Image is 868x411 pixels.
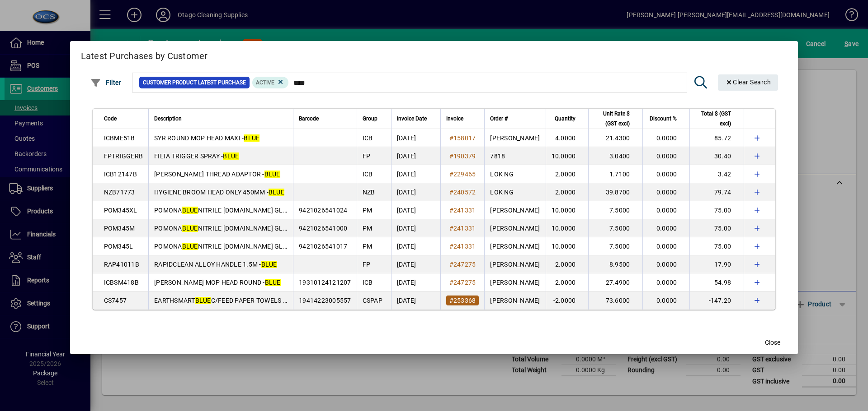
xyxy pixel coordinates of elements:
span: POM345L [104,243,133,250]
td: 0.0000 [642,147,689,165]
td: 0.0000 [642,219,689,237]
td: [DATE] [391,255,440,273]
td: 54.98 [689,273,744,291]
td: [PERSON_NAME] [484,201,545,219]
div: Code [104,114,143,124]
span: # [449,189,453,196]
td: 10.0000 [546,201,589,219]
em: BLUE [264,171,280,178]
td: [DATE] [391,147,440,165]
td: [PERSON_NAME] [484,273,545,291]
td: 85.72 [689,129,744,147]
em: BLUE [182,225,198,232]
span: POMONA NITRILE [DOMAIN_NAME] GLOVES - L [154,243,308,250]
span: ICBME51B [104,134,135,142]
span: [PERSON_NAME] MOP HEAD ROUND - [154,279,281,286]
span: NZB71773 [104,189,135,196]
span: # [449,261,453,268]
span: Customer Product Latest Purchase [143,78,246,87]
em: BLUE [223,152,239,160]
td: 10.0000 [546,237,589,255]
span: Group [363,114,377,124]
span: Order # [490,114,508,124]
span: RAPIDCLEAN ALLOY HANDLE 1.5M - [154,261,277,268]
span: # [449,243,453,250]
div: Barcode [299,114,351,124]
span: SYR ROUND MOP HEAD MAXI - [154,134,259,142]
mat-chip: Product Activation Status: Active [252,77,288,88]
em: BLUE [195,297,211,304]
td: [PERSON_NAME] [484,291,545,309]
span: ICB [363,171,373,178]
button: Filter [88,74,124,91]
span: ICB [363,134,373,142]
div: Total $ (GST excl) [695,109,739,129]
td: 3.42 [689,165,744,183]
span: Invoice Date [397,114,427,124]
td: [DATE] [391,165,440,183]
span: 9421026541000 [299,225,347,232]
span: POM345XL [104,207,137,214]
td: 0.0000 [642,291,689,309]
td: 79.74 [689,183,744,201]
span: # [449,279,453,286]
span: 240572 [453,189,476,196]
a: #247275 [446,277,479,287]
td: 8.9500 [588,255,642,273]
span: FPTRIGGERB [104,152,143,160]
td: 73.6000 [588,291,642,309]
td: 0.0000 [642,273,689,291]
span: RAP41011B [104,261,139,268]
a: #253368 [446,296,479,305]
span: Close [765,338,780,347]
span: [PERSON_NAME] THREAD ADAPTOR - [154,171,280,178]
span: # [449,152,453,160]
span: NZB [363,189,375,196]
span: HYGIENE BROOM HEAD ONLY 450MM - [154,189,284,196]
span: ICBSM418B [104,279,139,286]
span: Unit Rate $ (GST excl) [594,109,630,129]
span: EARTHSMART C/FEED PAPER TOWELS 1PLY [154,297,297,304]
div: Discount % [648,114,685,124]
span: 158017 [453,134,476,142]
td: [DATE] [391,129,440,147]
span: 241331 [453,225,476,232]
a: #229465 [446,169,479,179]
td: -2.0000 [546,291,589,309]
a: #240572 [446,187,479,197]
td: [PERSON_NAME] [484,237,545,255]
a: #241331 [446,223,479,233]
span: 241331 [453,243,476,250]
span: # [449,225,453,232]
span: POMONA NITRILE [DOMAIN_NAME] GLOVES - XL [154,207,312,214]
span: POM345M [104,225,135,232]
span: POMONA NITRILE [DOMAIN_NAME] GLOVES - M [154,225,310,232]
td: 2.0000 [546,273,589,291]
h2: Latest Purchases by Customer [70,41,798,67]
td: 2.0000 [546,255,589,273]
td: 21.4300 [588,129,642,147]
em: BLUE [269,189,284,196]
span: # [449,297,453,304]
a: #158017 [446,133,479,143]
button: Close [758,334,787,351]
td: 10.0000 [546,147,589,165]
div: Group [363,114,386,124]
em: BLUE [244,134,259,142]
td: 7.5000 [588,237,642,255]
td: 30.40 [689,147,744,165]
td: -147.20 [689,291,744,309]
td: 10.0000 [546,219,589,237]
em: BLUE [182,207,198,214]
td: 0.0000 [642,165,689,183]
td: [PERSON_NAME] [484,255,545,273]
span: PM [363,225,373,232]
td: [PERSON_NAME] [484,129,545,147]
span: CS7457 [104,297,127,304]
div: Quantity [552,114,584,124]
span: Description [154,114,182,124]
td: 7818 [484,147,545,165]
td: 17.90 [689,255,744,273]
td: 75.00 [689,219,744,237]
td: 7.5000 [588,219,642,237]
